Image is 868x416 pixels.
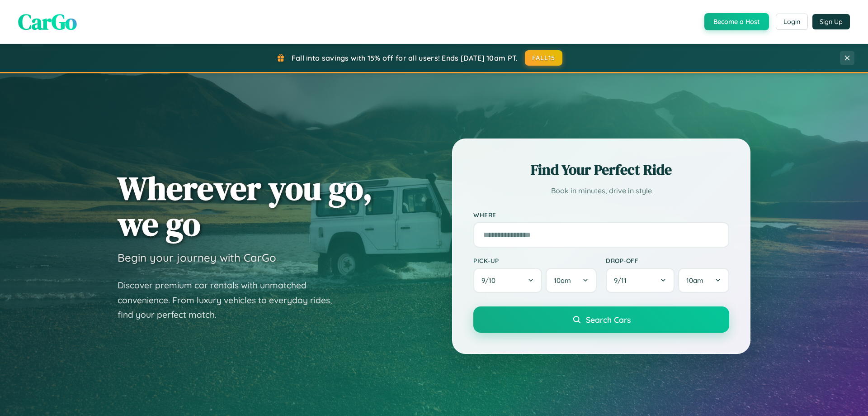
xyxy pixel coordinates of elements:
[614,276,631,285] span: 9 / 11
[606,257,729,264] label: Drop-off
[554,276,571,285] span: 10am
[118,278,344,322] p: Discover premium car rentals with unmatched convenience. From luxury vehicles to everyday rides, ...
[118,170,373,242] h1: Wherever you go, we go
[606,268,675,293] button: 9/11
[776,14,808,30] button: Login
[586,315,631,325] span: Search Cars
[546,268,597,293] button: 10am
[812,14,850,29] button: Sign Up
[18,7,77,37] span: CarGo
[686,276,703,285] span: 10am
[481,276,500,285] span: 9 / 10
[473,306,729,333] button: Search Cars
[473,160,729,180] h2: Find Your Perfect Ride
[473,211,729,219] label: Where
[118,251,276,264] h3: Begin your journey with CarGo
[473,268,542,293] button: 9/10
[704,13,769,30] button: Become a Host
[292,53,518,62] span: Fall into savings with 15% off for all users! Ends [DATE] 10am PT.
[473,184,729,197] p: Book in minutes, drive in style
[525,50,563,66] button: FALL15
[678,268,729,293] button: 10am
[473,257,597,264] label: Pick-up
